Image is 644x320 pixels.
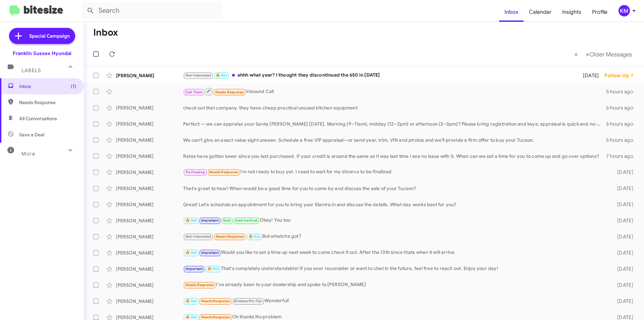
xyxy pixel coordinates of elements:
span: Bitesize Pro-Tip! [234,299,262,303]
span: Needs Response [215,90,244,94]
span: 🔥 Hot [185,218,197,223]
span: 🔥 Hot [207,267,219,271]
div: Inbound Call [183,87,606,96]
div: [PERSON_NAME] [116,217,183,224]
span: 🔥 Hot [185,315,197,319]
span: Save a Deal [19,131,44,138]
span: All Conversations [19,115,57,122]
span: Older Messages [589,51,632,58]
span: Inbox [19,83,76,90]
div: [DATE] [606,217,639,224]
div: [PERSON_NAME] [116,153,183,159]
div: But whatcha got? [183,233,606,240]
a: Profile [587,2,613,22]
span: Sold [223,218,231,223]
div: [PERSON_NAME] [116,298,183,305]
div: [DATE] [606,249,639,256]
span: Not-Interested [185,234,211,239]
div: [PERSON_NAME] [116,201,183,208]
div: I'm not ready to buy yet. I need to wait for my divorce to be finalized [183,168,606,176]
div: [PERSON_NAME] [116,121,183,127]
span: Needs Response [216,234,244,239]
a: Inbox [499,2,524,22]
div: I've already been to your dealership and spoke to [PERSON_NAME] [183,281,606,289]
span: Call Them [185,90,203,94]
div: 7 hours ago [606,153,639,159]
span: 🔥 Hot [216,73,227,78]
input: Search [81,3,222,19]
div: [PERSON_NAME] [116,233,183,240]
div: 6 hours ago [606,121,639,127]
div: [DATE] [606,266,639,272]
a: Calendar [524,2,557,22]
div: We can't give an exact value sight unseen. Schedule a free VIP appraisal—or send year, trim, VIN ... [183,137,606,143]
div: ahhh what year? I thought they discontinued the 650 in [DATE] [183,72,574,79]
span: Needs Response [19,99,76,106]
div: [PERSON_NAME] [116,169,183,176]
span: 🔥 Hot [185,250,197,255]
span: More [21,151,35,157]
span: 🔥 Hot [249,234,260,239]
div: [DATE] [574,72,604,79]
h1: Inbox [93,27,118,38]
div: [PERSON_NAME] [116,185,183,192]
span: Sold Verified [235,218,257,223]
span: (1) [71,83,76,90]
span: Labels [21,67,41,74]
div: Great! Let's schedule an appointment for you to bring your Elantra in and discuss the details. Wh... [183,201,606,208]
span: Needs Response [201,315,230,319]
div: [PERSON_NAME] [116,282,183,288]
div: [PERSON_NAME] [116,104,183,111]
div: [DATE] [606,282,639,288]
button: Previous [570,47,582,61]
span: Try Pausing [185,170,205,174]
span: Important [185,267,203,271]
div: KM [619,5,630,16]
div: Rates have gotten lower since you last purchased. If your credit is around the same as it was las... [183,153,606,159]
div: [DATE] [606,298,639,305]
div: [DATE] [606,169,639,176]
div: That's completely understandable! If you ever reconsider or want to chat in the future, feel free... [183,265,606,273]
span: Not-Interested [185,73,211,78]
div: [PERSON_NAME] [116,137,183,143]
a: Insights [557,2,587,22]
div: Would you like to set a time up next week to come check it out. After the 13th since thats when i... [183,249,606,257]
div: Franklin Sussex Hyundai [13,50,71,57]
div: Wonderful! [183,297,606,305]
div: 5 hours ago [606,88,639,95]
div: [DATE] [606,201,639,208]
div: 6 hours ago [606,137,639,143]
div: Okay! You too [183,217,606,224]
div: check out that company. they have cheap practical unused kitchen equipment [183,104,606,111]
div: Perfect — we can appraise your Santa [PERSON_NAME] [DATE]. Morning (9–11am), midday (12–2pm) or a... [183,121,606,127]
div: Follow Up ? [604,72,639,79]
span: » [586,50,589,58]
span: Special Campaign [29,33,70,39]
span: 🔥 Hot [185,299,197,303]
span: « [574,50,578,58]
a: Special Campaign [9,28,75,44]
span: Needs Response [185,283,214,287]
button: Next [582,47,636,61]
div: [DATE] [606,233,639,240]
div: [PERSON_NAME] [116,249,183,256]
span: Needs Response [209,170,238,174]
div: That's great to hear! When would be a good time for you to come by and discuss the sale of your T... [183,185,606,192]
div: [DATE] [606,185,639,192]
nav: Page navigation example [571,47,636,61]
div: [PERSON_NAME] [116,72,183,79]
div: 6 hours ago [606,104,639,111]
div: [PERSON_NAME] [116,266,183,272]
span: Important [201,250,219,255]
button: KM [613,5,637,16]
span: Important [201,218,219,223]
span: Needs Response [201,299,230,303]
